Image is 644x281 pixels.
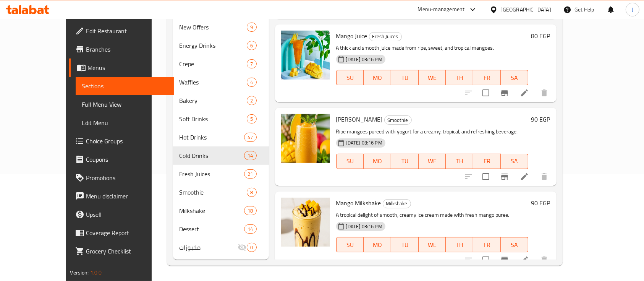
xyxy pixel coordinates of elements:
[179,169,244,179] div: Fresh Juices
[520,88,529,97] a: Edit menu item
[281,198,330,247] img: Mango Milkshake
[179,78,247,87] div: Waffles
[391,237,419,252] button: TU
[247,42,256,49] span: 6
[367,239,388,250] span: MO
[244,134,256,141] span: 47
[520,172,529,181] a: Edit menu item
[247,244,256,251] span: 0
[446,70,473,85] button: TH
[173,73,269,91] div: Waffles4
[173,165,269,183] div: Fresh Juices21
[473,154,501,169] button: FR
[340,156,361,167] span: SU
[247,59,256,68] div: items
[244,171,256,178] span: 21
[86,173,168,182] span: Promotions
[179,224,244,234] span: Dessert
[244,151,256,160] div: items
[82,81,168,91] span: Sections
[69,132,174,150] a: Choice Groups
[244,169,256,179] div: items
[247,78,256,87] div: items
[247,24,256,31] span: 9
[173,238,269,257] div: مخبوزات0
[476,156,498,167] span: FR
[504,72,525,83] span: SA
[422,72,443,83] span: WE
[394,72,416,83] span: TU
[385,116,411,125] span: Smoothie
[478,85,494,101] span: Select to update
[69,205,174,224] a: Upsell
[419,154,446,169] button: WE
[418,5,465,14] div: Menu-management
[419,237,446,252] button: WE
[179,41,247,50] div: Energy Drinks
[501,154,528,169] button: SA
[531,198,550,208] h6: 90 EGP
[179,243,238,252] span: مخبوزات
[384,115,412,125] div: Smoothie
[535,84,553,102] button: delete
[247,189,256,196] span: 8
[70,268,89,278] span: Version:
[336,114,383,125] span: [PERSON_NAME]
[340,72,361,83] span: SU
[343,223,385,230] span: [DATE] 03:16 PM
[69,169,174,187] a: Promotions
[473,237,501,252] button: FR
[535,167,553,186] button: delete
[501,5,551,14] div: [GEOGRAPHIC_DATA]
[247,41,256,50] div: items
[336,154,364,169] button: SU
[281,114,330,163] img: Mango Smoothie
[247,114,256,123] div: items
[90,268,102,278] span: 1.0.0
[86,136,168,146] span: Choice Groups
[87,63,168,72] span: Menus
[531,114,550,125] h6: 90 EGP
[179,23,247,32] span: New Offers
[179,133,244,142] div: Hot Drinks
[173,128,269,146] div: Hot Drinks47
[82,118,168,127] span: Edit Menu
[478,252,494,268] span: Select to update
[179,96,247,105] span: Bakery
[244,152,256,159] span: 14
[69,224,174,242] a: Coverage Report
[173,201,269,220] div: Milkshake18
[69,187,174,205] a: Menu disclaimer
[69,242,174,260] a: Grocery Checklist
[247,97,256,104] span: 2
[367,156,388,167] span: MO
[504,156,525,167] span: SA
[238,243,247,252] svg: Inactive section
[336,70,364,85] button: SU
[179,188,247,197] span: Smoothie
[383,199,411,208] span: Milkshake
[244,224,256,234] div: items
[422,156,443,167] span: WE
[179,151,244,160] div: Cold Drinks
[247,188,256,197] div: items
[244,133,256,142] div: items
[247,243,256,252] div: items
[367,72,388,83] span: MO
[179,206,244,215] span: Milkshake
[501,70,528,85] button: SA
[86,210,168,219] span: Upsell
[446,237,473,252] button: TH
[173,146,269,165] div: Cold Drinks14
[449,156,470,167] span: TH
[535,251,553,269] button: delete
[86,45,168,54] span: Branches
[247,96,256,105] div: items
[473,70,501,85] button: FR
[422,239,443,250] span: WE
[247,115,256,123] span: 5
